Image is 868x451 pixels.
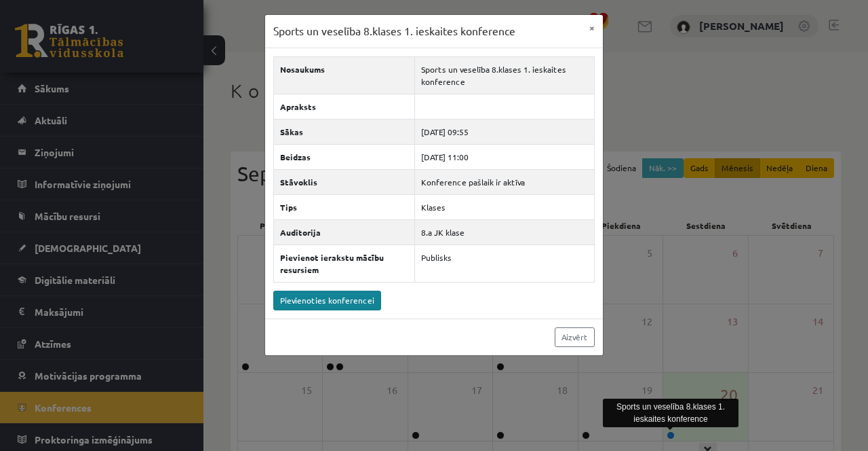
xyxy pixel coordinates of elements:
th: Sākas [274,119,415,144]
td: Sports un veselība 8.klases 1. ieskaites konference [414,56,594,94]
a: Aizvērt [555,327,595,347]
td: Klases [414,194,594,219]
th: Stāvoklis [274,169,415,194]
th: Pievienot ierakstu mācību resursiem [274,245,415,282]
th: Tips [274,194,415,219]
th: Nosaukums [274,56,415,94]
td: Publisks [414,245,594,282]
button: × [581,15,603,41]
a: Pievienoties konferencei [273,291,381,310]
th: Beidzas [274,144,415,169]
th: Auditorija [274,219,415,245]
td: [DATE] 09:55 [414,119,594,144]
div: Sports un veselība 8.klases 1. ieskaites konference [603,399,738,427]
td: Konference pašlaik ir aktīva [414,169,594,194]
td: [DATE] 11:00 [414,144,594,169]
h3: Sports un veselība 8.klases 1. ieskaites konference [273,23,515,39]
th: Apraksts [274,94,415,119]
td: 8.a JK klase [414,219,594,245]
